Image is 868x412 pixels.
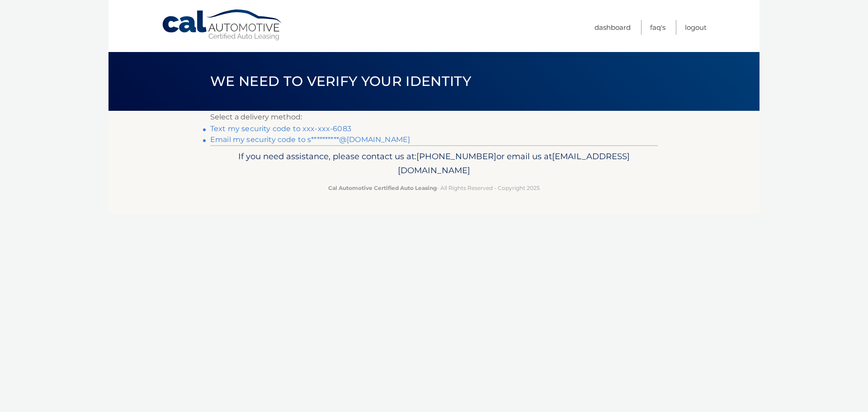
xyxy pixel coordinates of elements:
a: Text my security code to xxx-xxx-6083 [210,124,351,133]
a: Logout [685,20,707,35]
span: [PHONE_NUMBER] [416,151,496,161]
span: We need to verify your identity [210,73,471,90]
p: If you need assistance, please contact us at: or email us at [216,149,652,178]
a: Cal Automotive [161,9,283,41]
a: FAQ's [650,20,665,35]
p: - All Rights Reserved - Copyright 2025 [216,183,652,193]
a: Email my security code to s**********@[DOMAIN_NAME] [210,135,410,144]
p: Select a delivery method: [210,111,658,123]
strong: Cal Automotive Certified Auto Leasing [328,185,437,191]
a: Dashboard [594,20,631,35]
